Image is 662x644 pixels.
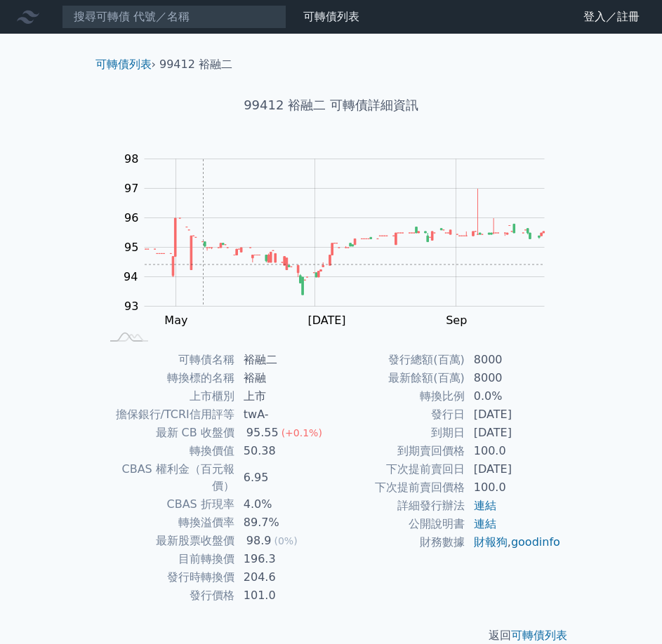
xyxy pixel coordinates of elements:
g: Chart [117,152,566,327]
tspan: 93 [124,300,138,313]
td: 到期賣回價格 [331,442,465,460]
tspan: 98 [124,152,138,166]
h1: 99412 裕融二 可轉債詳細資訊 [84,95,578,115]
a: 可轉債列表 [95,58,152,71]
td: 擔保銀行/TCRI信用評等 [101,405,235,424]
td: 4.0% [235,495,331,514]
td: 財務數據 [331,533,465,551]
td: 89.7% [235,514,331,532]
td: 最新 CB 收盤價 [101,424,235,442]
td: twA- [235,405,331,424]
div: 98.9 [244,532,274,549]
td: 轉換溢價率 [101,514,235,532]
div: 95.55 [244,424,282,441]
a: 登入／註冊 [572,6,651,28]
td: 詳細發行辦法 [331,497,465,515]
a: goodinfo [511,535,560,549]
td: 8000 [465,369,562,387]
tspan: Sep [446,314,467,327]
td: 裕融二 [235,351,331,369]
a: 可轉債列表 [511,629,567,642]
td: CBAS 折現率 [101,495,235,514]
td: 100.0 [465,442,562,460]
td: 50.38 [235,442,331,460]
li: › [95,56,156,73]
td: 最新餘額(百萬) [331,369,465,387]
td: [DATE] [465,424,562,442]
td: 6.95 [235,460,331,495]
td: 裕融 [235,369,331,387]
td: 101.0 [235,586,331,605]
td: 轉換標的名稱 [101,369,235,387]
input: 搜尋可轉債 代號／名稱 [62,5,286,29]
td: 8000 [465,351,562,369]
span: (+0.1%) [282,427,322,438]
td: 到期日 [331,424,465,442]
tspan: [DATE] [307,314,345,327]
td: 196.3 [235,550,331,568]
td: 下次提前賣回日 [331,460,465,478]
p: 返回 [84,627,578,644]
td: 可轉債名稱 [101,351,235,369]
td: 公開說明書 [331,515,465,533]
li: 99412 裕融二 [159,56,232,73]
td: CBAS 權利金（百元報價） [101,460,235,495]
td: 目前轉換價 [101,550,235,568]
td: 0.0% [465,387,562,405]
td: [DATE] [465,460,562,478]
td: 發行日 [331,405,465,424]
a: 連結 [474,517,496,530]
tspan: 95 [124,241,138,254]
td: 100.0 [465,478,562,497]
td: 發行價格 [101,586,235,605]
td: 轉換比例 [331,387,465,405]
a: 可轉債列表 [303,10,359,23]
td: 轉換價值 [101,442,235,460]
a: 連結 [474,499,496,512]
td: 發行總額(百萬) [331,351,465,369]
td: 下次提前賣回價格 [331,478,465,497]
tspan: May [164,314,187,327]
a: 財報狗 [474,535,508,549]
td: , [465,533,562,551]
td: 204.6 [235,568,331,586]
td: [DATE] [465,405,562,424]
span: (0%) [274,535,297,546]
td: 最新股票收盤價 [101,532,235,550]
td: 上市 [235,387,331,405]
td: 上市櫃別 [101,387,235,405]
tspan: 97 [124,182,138,195]
tspan: 96 [124,211,138,224]
td: 發行時轉換價 [101,568,235,586]
tspan: 94 [124,270,138,283]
